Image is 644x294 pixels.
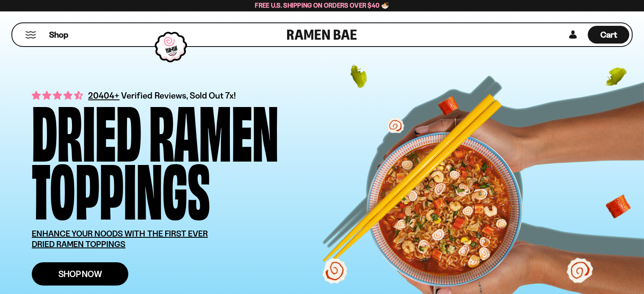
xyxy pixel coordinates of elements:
a: Shop [49,26,68,44]
div: Toppings [32,158,210,216]
span: Free U.S. Shipping on Orders over $40 🍜 [255,1,389,9]
div: Cart [588,23,629,46]
a: Shop Now [32,262,128,286]
div: Dried [32,100,141,158]
button: Mobile Menu Trigger [25,31,36,38]
u: ENHANCE YOUR NOODS WITH THE FIRST EVER DRIED RAMEN TOPPINGS [32,228,208,249]
span: Shop [49,29,68,41]
div: Ramen [149,100,279,158]
span: Cart [600,30,617,40]
span: Shop Now [58,269,102,278]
